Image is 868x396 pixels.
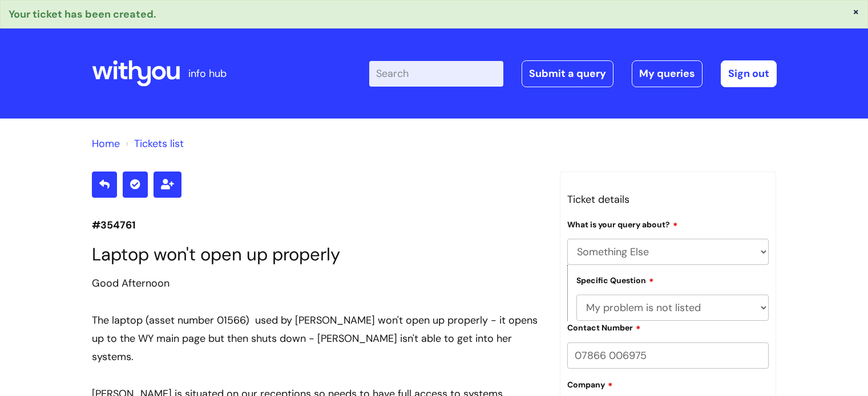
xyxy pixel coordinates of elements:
[567,378,613,390] label: Company
[92,274,543,292] div: Good Afternoon
[721,60,777,87] a: Sign out
[188,64,227,83] p: info hub
[92,216,543,234] p: #354761
[853,6,859,17] button: ×
[92,137,120,150] a: Home
[522,60,613,87] a: Submit a query
[567,218,678,230] label: What is your query about?
[576,274,654,285] label: Specific Question
[123,134,184,153] li: Tickets list
[92,311,543,366] div: The laptop (asset number 01566) used by [PERSON_NAME] won't open up properly - it opens up to the...
[632,60,703,87] a: My queries
[134,137,184,150] a: Tickets list
[567,321,641,333] label: Contact Number
[369,60,777,87] div: | -
[369,61,503,86] input: Search
[92,134,120,153] li: Solution home
[92,244,543,265] h1: Laptop won't open up properly
[567,190,769,209] h3: Ticket details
